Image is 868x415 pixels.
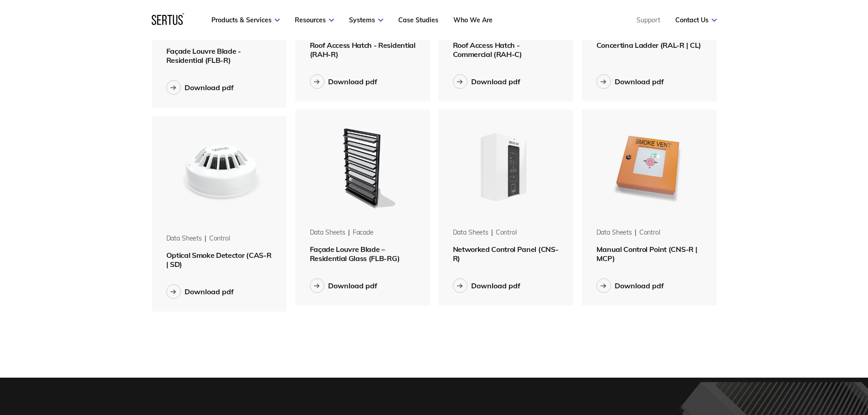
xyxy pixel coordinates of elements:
div: facade [353,228,374,237]
button: Download pdf [310,278,377,293]
button: Download pdf [453,278,520,293]
button: Download pdf [453,74,520,89]
a: Products & Services [211,16,280,24]
div: Data Sheets [453,228,488,237]
a: Support [637,16,660,24]
iframe: Chat Widget [822,371,868,415]
div: control [639,228,660,237]
a: Who We Are [453,16,493,24]
div: Download pdf [615,281,664,290]
a: Contact Us [675,16,717,24]
a: Resources [295,16,334,24]
span: Networked Control Panel (CNS-R) [453,245,559,263]
div: Download pdf [471,281,520,290]
div: Download pdf [328,77,377,86]
span: Roof Access Hatch - Commercial (RAH-C) [453,41,522,59]
div: control [209,234,230,243]
div: Download pdf [185,287,234,296]
button: Download pdf [596,74,664,89]
a: Case Studies [398,16,438,24]
div: Data Sheets [596,228,632,237]
span: Roof Access Hatch - Residential (RAH-R) [310,41,416,59]
div: Download pdf [471,77,520,86]
div: Data Sheets [310,228,345,237]
div: Download pdf [328,281,377,290]
span: Façade Louvre Blade - Residential (FLB-R) [166,46,241,65]
span: Manual Control Point (CNS-R | MCP) [596,245,698,263]
button: Download pdf [596,278,664,293]
div: Download pdf [185,83,234,92]
div: control [496,228,517,237]
span: Optical Smoke Detector (CAS-R | SD) [166,251,272,269]
button: Download pdf [310,74,377,89]
span: Concertina Ladder (RAL-R | CL) [596,41,701,50]
a: Systems [349,16,383,24]
span: Façade Louvre Blade – Residential Glass (FLB-RG) [310,245,400,263]
div: Download pdf [615,77,664,86]
div: Data Sheets [166,234,202,243]
button: Download pdf [166,284,234,299]
button: Download pdf [166,80,234,95]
